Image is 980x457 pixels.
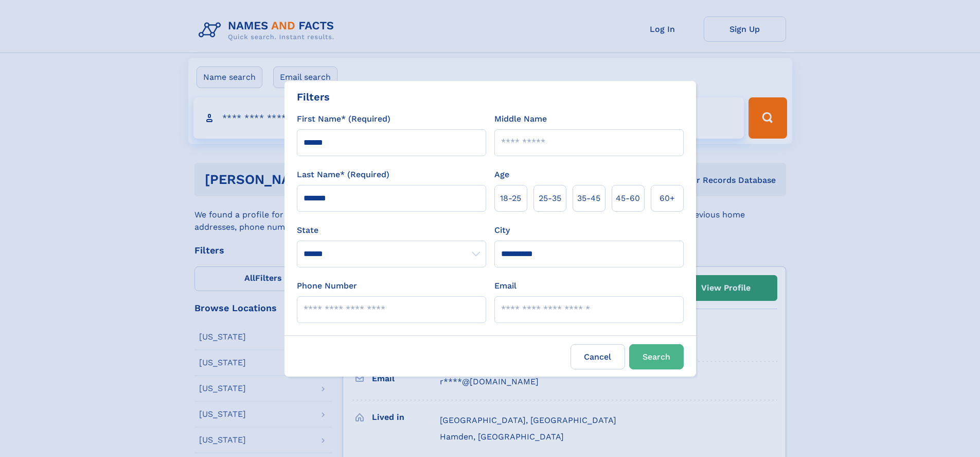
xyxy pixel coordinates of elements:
[494,280,516,292] label: Email
[539,192,561,205] span: 25‑35
[297,89,330,105] div: Filters
[297,113,390,125] label: First Name* (Required)
[660,192,675,205] span: 60+
[494,113,547,125] label: Middle Name
[616,192,640,205] span: 45‑60
[500,192,521,205] span: 18‑25
[297,280,357,292] label: Phone Number
[297,224,486,236] label: State
[629,344,684,369] button: Search
[571,344,625,369] label: Cancel
[494,168,509,181] label: Age
[577,192,600,205] span: 35‑45
[297,168,389,181] label: Last Name* (Required)
[494,224,510,236] label: City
